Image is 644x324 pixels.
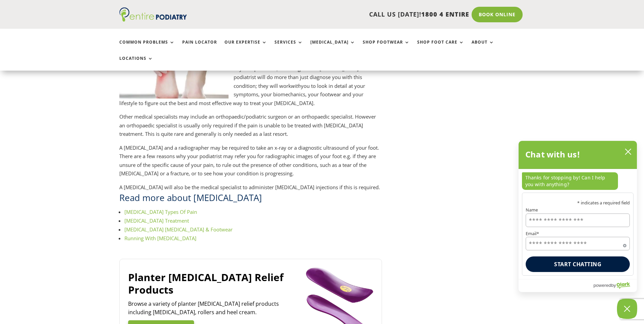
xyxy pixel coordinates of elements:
a: Locations [119,56,153,71]
a: Pain Locator [182,40,217,54]
a: Our Expertise [224,40,267,54]
img: logo (1) [119,7,187,22]
span: 1800 4 ENTIRE [421,10,469,18]
span: powered [593,281,611,290]
a: Entire Podiatry [119,16,187,23]
p: A [MEDICAL_DATA] and a radiographer may be required to take an x-ray or a diagnostic ultrasound o... [119,144,382,183]
em: with [291,82,301,89]
p: Browse a variety of planter [MEDICAL_DATA] relief products including [MEDICAL_DATA], rollers and ... [128,300,295,317]
a: Planter [MEDICAL_DATA] Relief Products [128,271,295,296]
a: Running With [MEDICAL_DATA] [124,235,196,242]
button: close chatbox [623,147,634,157]
input: Name [526,214,630,227]
button: Close Chatbox [617,299,637,319]
p: Your podiatrist is an expert in [MEDICAL_DATA] and your feet. Seeing a podiatrist should be the f... [119,47,382,113]
p: Other medical specialists may include an orthopaedic/podiatric surgeon or an orthopaedic speciali... [119,113,382,144]
a: Services [275,40,303,54]
span: by [611,281,616,290]
div: olark chatbox [518,141,637,292]
a: [MEDICAL_DATA] Treatment [124,217,189,224]
button: Start chatting [526,256,630,272]
label: Name [526,208,630,212]
a: [MEDICAL_DATA] [MEDICAL_DATA] & Footwear [124,226,233,233]
div: chat [519,169,637,193]
a: Shop Footwear [363,40,410,54]
a: [MEDICAL_DATA] [310,40,355,54]
p: CALL US [DATE]! [213,10,469,19]
a: About [472,40,494,54]
p: * indicates a required field [526,201,630,205]
p: A [MEDICAL_DATA] will also be the medical specialist to administer [MEDICAL_DATA] injections if t... [119,183,382,192]
a: Powered by Olark [593,279,637,292]
input: Email [526,237,630,250]
a: Common Problems [119,40,175,54]
label: Email* [526,231,630,236]
span: Required field [623,243,626,246]
h2: Read more about [MEDICAL_DATA] [119,192,382,207]
a: Shop Foot Care [417,40,464,54]
a: [MEDICAL_DATA] Types Of Pain [124,208,197,215]
p: Thanks for stopping by! Can I help you with anything? [522,172,618,190]
h2: Chat with us! [525,148,580,161]
a: Book Online [472,7,523,22]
